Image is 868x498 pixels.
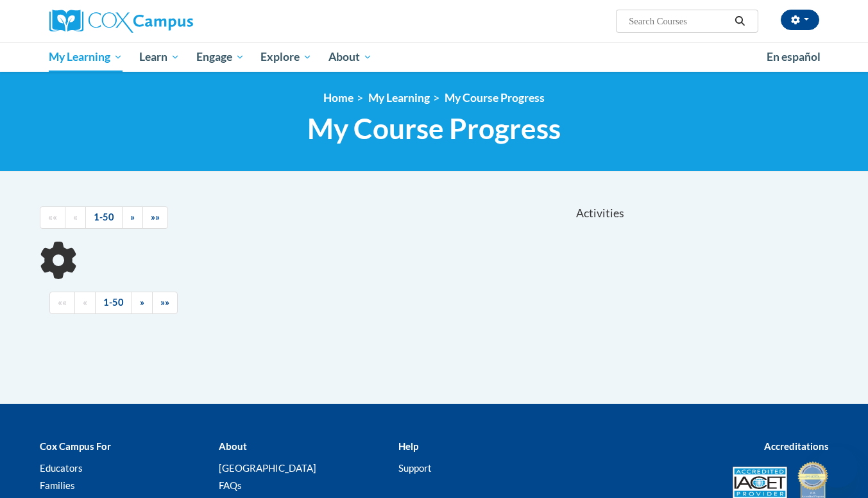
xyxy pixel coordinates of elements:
[151,212,160,222] span: »»
[95,292,132,314] a: 1-50
[817,447,858,488] iframe: Button to launch messaging window
[65,206,86,229] a: Previous
[140,297,144,308] span: »
[767,50,821,63] span: En español
[58,297,67,308] span: ««
[219,440,247,452] b: About
[368,91,430,104] a: My Learning
[40,206,65,229] a: Begining
[131,42,188,72] a: Learn
[196,49,244,65] span: Engage
[122,206,143,229] a: Next
[160,297,169,308] span: »»
[307,112,561,145] span: My Course Progress
[142,206,168,229] a: End
[323,91,353,104] a: Home
[132,292,153,314] a: Next
[85,206,123,229] a: 1-50
[398,440,418,452] b: Help
[398,462,432,474] a: Support
[252,42,320,72] a: Explore
[83,297,87,308] span: «
[41,42,132,72] a: My Learning
[219,479,242,491] a: FAQs
[40,462,83,474] a: Educators
[139,49,180,65] span: Learn
[781,10,819,30] button: Account Settings
[48,212,57,222] span: ««
[152,292,178,314] a: End
[188,42,253,72] a: Engage
[445,91,545,104] a: My Course Progress
[49,10,193,33] img: Cox Campus
[627,13,730,29] input: Search Courses
[260,49,312,65] span: Explore
[758,44,829,71] a: En español
[30,42,838,72] div: Main menu
[49,10,293,33] a: Cox Campus
[730,13,749,29] button: Search
[576,206,624,220] span: Activities
[40,479,75,491] a: Families
[49,49,123,65] span: My Learning
[74,292,96,314] a: Previous
[219,462,316,474] a: [GEOGRAPHIC_DATA]
[130,212,135,222] span: »
[328,49,372,65] span: About
[764,440,829,452] b: Accreditations
[73,212,78,222] span: «
[320,42,380,72] a: About
[40,440,111,452] b: Cox Campus For
[49,292,75,314] a: Begining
